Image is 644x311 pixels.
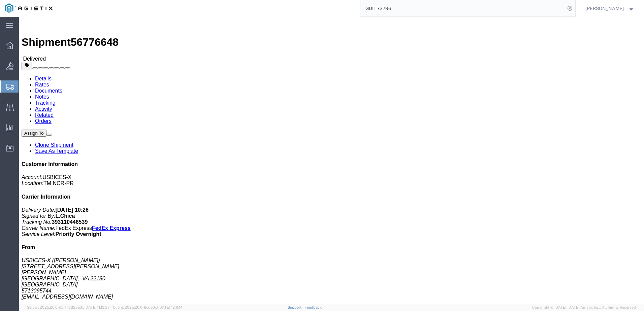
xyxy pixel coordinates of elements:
iframe: FS Legacy Container [19,17,644,304]
input: Search for shipment number, reference number [360,0,565,16]
span: Server: 2025.20.0-db47332bad5 [27,305,110,309]
img: logo [5,3,53,13]
span: [DATE] 12:11:14 [158,305,183,309]
span: Copyright © [DATE]-[DATE] Agistix Inc., All Rights Reserved [532,305,636,310]
span: [DATE] 11:13:37 [85,305,110,309]
a: Feedback [304,305,322,309]
button: [PERSON_NAME] [585,4,635,12]
span: Dylan Jewell [585,5,624,12]
a: Support [288,305,304,309]
span: Client: 2025.20.0-8c6e0cf [113,305,183,309]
